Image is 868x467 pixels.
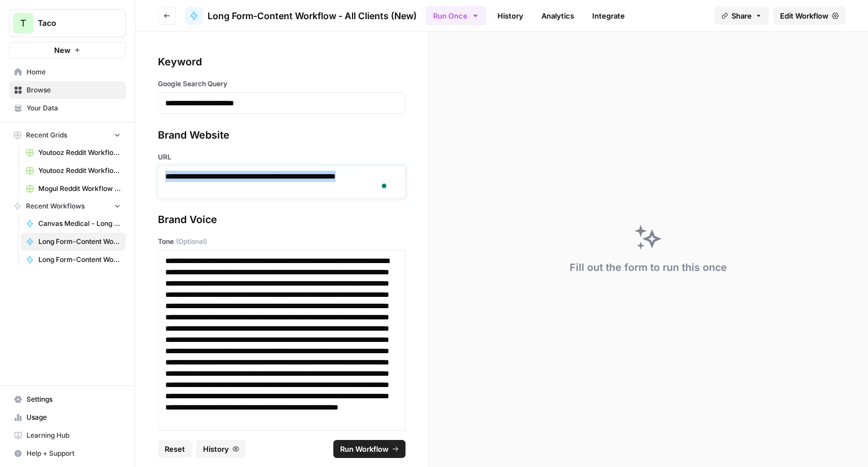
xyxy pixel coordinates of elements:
a: History [491,7,530,25]
div: Fill out the form to run this once [570,260,727,275]
span: Share [732,10,752,21]
span: Usage [27,412,121,422]
a: Youtooz Reddit Workflow Grid [21,162,126,180]
button: Run Once [426,6,486,25]
a: Settings [9,390,126,408]
button: Reset [158,440,192,458]
a: Youtooz Reddit Workflow Grid (1) [21,144,126,162]
div: Brand Website [158,127,406,143]
span: Long Form-Content Workflow - All Clients (New) [38,237,121,247]
span: New [54,45,71,56]
a: Mogul Reddit Workflow Grid (1) [21,180,126,198]
label: Google Search Query [158,79,406,89]
button: Share [715,7,769,25]
label: URL [158,152,406,162]
button: Recent Workflows [9,198,126,215]
span: Long Form-Content Workflow - All Clients (New) [208,9,417,23]
button: Workspace: Taco [9,9,126,37]
span: Reset [165,443,185,455]
span: T [20,16,26,30]
span: (Optional) [176,237,207,247]
div: Keyword [158,54,406,70]
span: Recent Grids [26,130,67,140]
span: Learning Hub [27,430,121,441]
span: Long Form-Content Workflow - B2B Clients [38,255,121,265]
span: Canvas Medical - Long Form-Content Workflow [38,219,121,229]
a: Learning Hub [9,426,126,444]
a: Analytics [535,7,581,25]
div: To enrich screen reader interactions, please activate Accessibility in Grammarly extension settings [165,171,398,193]
a: Edit Workflow [773,7,845,25]
span: Help + Support [27,448,121,459]
label: Tone [158,237,406,247]
span: Settings [27,394,121,404]
span: Your Data [27,103,121,113]
span: Recent Workflows [26,201,85,211]
span: Youtooz Reddit Workflow Grid (1) [38,148,121,158]
a: Canvas Medical - Long Form-Content Workflow [21,215,126,233]
button: Help + Support [9,444,126,462]
span: Home [27,67,121,77]
span: Youtooz Reddit Workflow Grid [38,166,121,176]
a: Long Form-Content Workflow - B2B Clients [21,251,126,269]
span: Edit Workflow [780,10,829,21]
a: Your Data [9,99,126,117]
a: Long Form-Content Workflow - All Clients (New) [185,7,417,25]
button: New [9,42,126,59]
span: Mogul Reddit Workflow Grid (1) [38,184,121,194]
a: Usage [9,408,126,426]
button: Run Workflow [333,440,406,458]
span: Run Workflow [340,443,389,455]
a: Long Form-Content Workflow - All Clients (New) [21,233,126,251]
a: Browse [9,81,126,99]
button: History [196,440,246,458]
span: Taco [38,17,106,29]
a: Home [9,63,126,81]
div: Brand Voice [158,212,406,228]
span: History [203,443,229,455]
button: Recent Grids [9,127,126,144]
a: Integrate [585,7,632,25]
span: Browse [27,85,121,95]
